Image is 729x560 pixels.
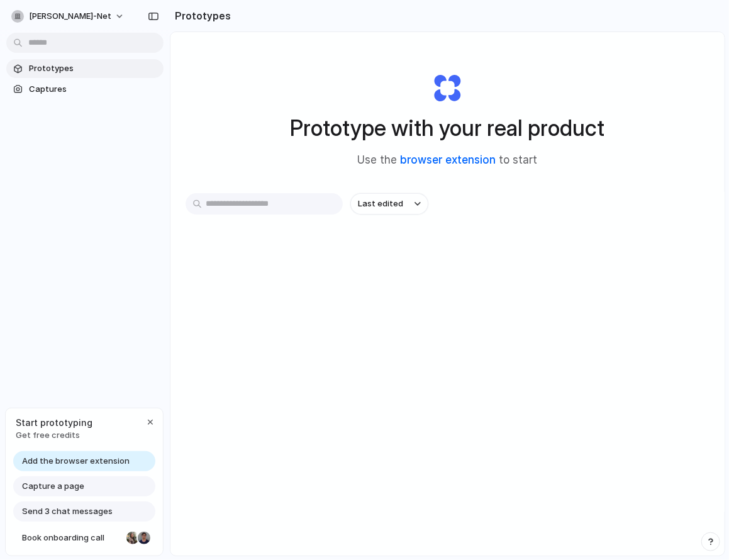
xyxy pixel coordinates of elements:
a: browser extension [401,154,496,166]
span: Get free credits [16,429,92,442]
h2: Prototypes [170,8,231,23]
span: Last edited [358,198,403,210]
button: [PERSON_NAME]-net [6,6,131,26]
span: Add the browser extension [22,455,130,468]
span: Captures [29,83,159,96]
h1: Prototype with your real product [291,111,605,145]
button: Last edited [350,193,428,215]
div: Christian Iacullo [136,530,152,546]
span: Capture a page [22,480,84,493]
span: Use the to start [358,152,538,169]
a: Prototypes [6,59,164,78]
div: Nicole Kubica [125,530,140,546]
span: Start prototyping [16,416,92,429]
span: Prototypes [29,62,159,75]
span: [PERSON_NAME]-net [29,10,111,23]
a: Book onboarding call [13,528,155,548]
a: Captures [6,80,164,99]
span: Book onboarding call [22,532,121,544]
span: Send 3 chat messages [22,505,113,518]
